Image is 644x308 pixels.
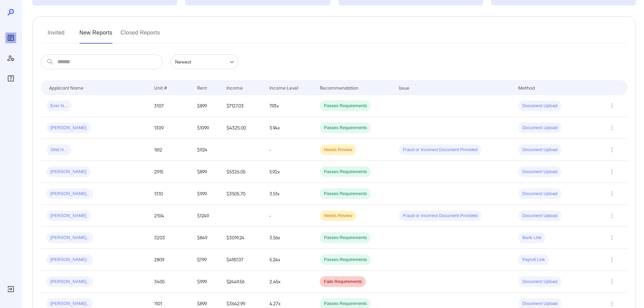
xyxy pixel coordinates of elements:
td: $3505.70 [221,183,264,205]
button: Row Actions [606,100,617,111]
span: Fraud or Incorrect Document Provided [399,147,482,153]
div: Income [226,84,243,92]
button: Row Actions [606,210,617,221]
td: 2915 [149,161,192,183]
td: 3203 [149,227,192,249]
span: Passes Requirements [320,301,371,307]
td: 1612 [149,139,192,161]
div: Issue [399,84,410,92]
td: $899 [192,95,221,117]
span: [PERSON_NAME].. [46,301,93,307]
span: Passes Requirements [320,103,371,109]
span: Sifat H... [46,147,71,153]
span: [PERSON_NAME].. [46,235,93,241]
button: Closed Reports [121,27,160,44]
div: Manage Users [5,53,16,64]
span: Document Upload [518,103,562,109]
td: $1099 [192,117,221,139]
div: Newest [171,54,238,69]
span: [PERSON_NAME] [46,213,91,219]
span: Passes Requirements [320,191,371,197]
span: Payroll Link [518,257,549,263]
td: 5.92x [264,161,314,183]
span: Fails Requirements [320,279,366,285]
td: $2449.56 [221,271,264,293]
span: Document Upload [518,301,562,307]
td: 3.56x [264,227,314,249]
div: Recommendation [320,84,358,92]
td: $799 [192,249,221,271]
td: $924 [192,139,221,161]
td: 2.45x [264,271,314,293]
td: 2104 [149,205,192,227]
div: Method [518,84,535,92]
td: 3107 [149,95,192,117]
td: $4187.07 [221,249,264,271]
span: Document Upload [518,191,562,197]
span: Bank Link [518,235,546,241]
button: Row Actions [606,254,617,265]
span: Needs Review [320,147,356,153]
td: $3019.24 [221,227,264,249]
div: FAQ [5,73,16,84]
span: Document Upload [518,213,562,219]
span: Passes Requirements [320,125,371,131]
button: Row Actions [606,122,617,133]
div: Rent [197,84,208,92]
span: Passes Requirements [320,257,371,263]
span: [PERSON_NAME].. [46,191,93,197]
span: Document Upload [518,169,562,175]
span: Document Upload [518,125,562,131]
td: $849 [192,227,221,249]
td: $1249 [192,205,221,227]
td: $7127.03 [221,95,264,117]
span: [PERSON_NAME] [46,169,91,175]
td: - [264,139,314,161]
td: 3.94x [264,117,314,139]
button: Row Actions [606,232,617,243]
button: New Reports [79,27,113,44]
td: 3405 [149,271,192,293]
div: Applicant Name [49,84,84,92]
button: Row Actions [606,144,617,155]
div: Reports [5,32,16,43]
span: [PERSON_NAME].. [46,257,93,263]
td: 3.51x [264,183,314,205]
span: Ever N... [46,103,72,109]
td: $899 [192,161,221,183]
td: 1309 [149,117,192,139]
div: Log Out [5,284,16,294]
td: 2809 [149,249,192,271]
td: $999 [192,183,221,205]
span: Passes Requirements [320,169,371,175]
span: Fraud or Incorrect Document Provided [399,213,482,219]
span: [PERSON_NAME].. [46,279,93,285]
td: $5326.05 [221,161,264,183]
button: Row Actions [606,276,617,287]
td: $999 [192,271,221,293]
td: 7.93x [264,95,314,117]
div: Unit # [154,84,167,92]
td: 1310 [149,183,192,205]
span: Passes Requirements [320,235,371,241]
div: Income Level [269,84,298,92]
td: 5.24x [264,249,314,271]
span: Needs Review [320,213,356,219]
button: Row Actions [606,166,617,177]
td: - [264,205,314,227]
span: Document Upload [518,147,562,153]
span: Document Upload [518,279,562,285]
td: $4325.00 [221,117,264,139]
span: [PERSON_NAME] [46,125,91,131]
button: Invited [41,27,71,44]
button: Row Actions [606,188,617,199]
